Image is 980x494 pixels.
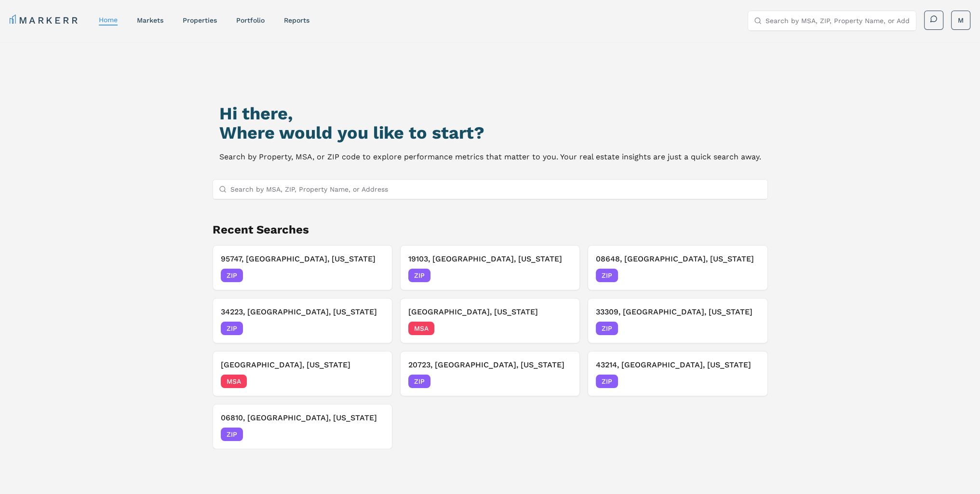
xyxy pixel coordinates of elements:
button: 20723, [GEOGRAPHIC_DATA], [US_STATE]ZIP[DATE] [400,351,580,396]
span: M [958,15,964,25]
span: ZIP [221,428,243,441]
h3: 20723, [GEOGRAPHIC_DATA], [US_STATE] [408,359,572,371]
button: 08648, [GEOGRAPHIC_DATA], [US_STATE]ZIP[DATE] [588,245,767,290]
h3: 19103, [GEOGRAPHIC_DATA], [US_STATE] [408,253,572,265]
h1: Hi there, [219,104,761,123]
h3: 34223, [GEOGRAPHIC_DATA], [US_STATE] [221,306,384,318]
span: ZIP [221,269,243,282]
span: [DATE] [550,377,572,386]
span: [DATE] [362,429,384,439]
input: Search by MSA, ZIP, Property Name, or Address [765,11,910,30]
span: MSA [408,322,434,335]
a: MARKERR [10,13,80,27]
p: Search by Property, MSA, or ZIP code to explore performance metrics that matter to you. Your real... [219,150,761,164]
a: reports [284,16,309,24]
span: [DATE] [362,271,384,280]
h3: [GEOGRAPHIC_DATA], [US_STATE] [221,359,384,371]
h3: 95747, [GEOGRAPHIC_DATA], [US_STATE] [221,253,384,265]
button: 19103, [GEOGRAPHIC_DATA], [US_STATE]ZIP[DATE] [400,245,580,290]
span: [DATE] [362,324,384,333]
a: home [99,16,118,24]
button: 06810, [GEOGRAPHIC_DATA], [US_STATE]ZIP[DATE] [213,404,392,449]
span: [DATE] [738,377,760,386]
span: ZIP [221,322,243,335]
button: 43214, [GEOGRAPHIC_DATA], [US_STATE]ZIP[DATE] [588,351,767,396]
button: 34223, [GEOGRAPHIC_DATA], [US_STATE]ZIP[DATE] [213,298,392,343]
h3: 33309, [GEOGRAPHIC_DATA], [US_STATE] [596,306,759,318]
span: MSA [221,375,247,388]
a: properties [183,16,217,24]
span: [DATE] [362,377,384,386]
h2: Recent Searches [213,222,768,237]
h3: 08648, [GEOGRAPHIC_DATA], [US_STATE] [596,253,759,265]
h3: 06810, [GEOGRAPHIC_DATA], [US_STATE] [221,412,384,424]
span: [DATE] [550,271,572,280]
span: ZIP [596,269,618,282]
a: Portfolio [236,16,265,24]
input: Search by MSA, ZIP, Property Name, or Address [230,180,762,199]
h3: 43214, [GEOGRAPHIC_DATA], [US_STATE] [596,359,759,371]
span: [DATE] [550,324,572,333]
span: ZIP [408,375,430,388]
span: ZIP [596,375,618,388]
button: 95747, [GEOGRAPHIC_DATA], [US_STATE]ZIP[DATE] [213,245,392,290]
span: [DATE] [738,271,760,280]
button: 33309, [GEOGRAPHIC_DATA], [US_STATE]ZIP[DATE] [588,298,767,343]
button: [GEOGRAPHIC_DATA], [US_STATE]MSA[DATE] [213,351,392,396]
h3: [GEOGRAPHIC_DATA], [US_STATE] [408,306,572,318]
span: [DATE] [738,324,760,333]
h2: Where would you like to start? [219,123,761,143]
button: [GEOGRAPHIC_DATA], [US_STATE]MSA[DATE] [400,298,580,343]
span: ZIP [596,322,618,335]
button: M [951,11,970,30]
span: ZIP [408,269,430,282]
a: markets [137,16,163,24]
